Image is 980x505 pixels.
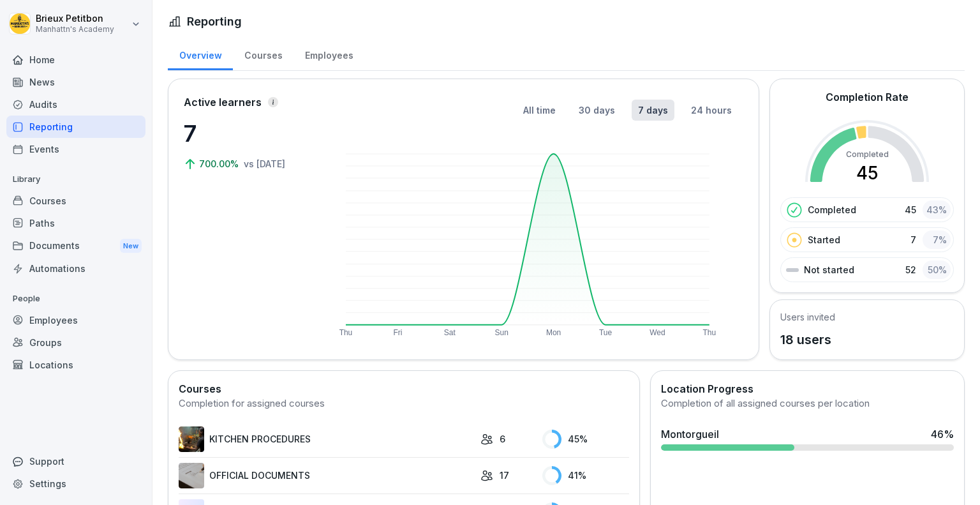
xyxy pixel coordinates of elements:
div: 45 % [542,430,628,449]
p: 52 [905,263,916,276]
p: 45 [905,203,916,216]
p: Manhattn's Academy [36,25,114,34]
p: Started [808,233,840,246]
img: cg5lo66e1g15nr59ub5pszec.png [179,426,204,452]
p: Library [6,169,145,190]
a: Events [6,138,145,160]
a: Courses [233,38,293,70]
div: Support [6,450,145,472]
a: Automations [6,257,145,280]
img: ejac0nauwq8k5t72z492sf9q.png [179,463,204,488]
a: Groups [6,331,145,354]
a: Home [6,49,145,71]
h2: Courses [179,381,629,396]
text: Thu [703,328,716,337]
div: 41 % [542,466,628,485]
p: Active learners [184,94,262,110]
a: Montorgueil46% [656,421,959,456]
p: 7 [910,233,916,246]
a: Paths [6,212,145,234]
text: Tue [599,328,612,337]
p: Brieux Petitbon [36,13,114,24]
div: New [120,239,142,253]
a: Overview [168,38,233,70]
div: Documents [6,234,145,258]
p: People [6,289,145,309]
div: 50 % [923,260,951,279]
text: Fri [394,328,403,337]
button: 7 days [632,100,674,121]
p: 700.00% [199,157,241,170]
div: 7 % [923,230,951,249]
h5: Users invited [780,310,835,324]
p: vs [DATE] [244,157,285,170]
p: 17 [500,469,509,482]
p: 6 [500,432,505,446]
h2: Location Progress [661,381,954,396]
a: DocumentsNew [6,234,145,258]
p: 18 users [780,330,835,349]
div: Completion for assigned courses [179,396,629,411]
text: Sun [495,328,509,337]
h2: Completion Rate [826,89,909,105]
a: Courses [6,190,145,212]
button: 24 hours [685,100,738,121]
text: Thu [339,328,353,337]
button: All time [517,100,562,121]
p: 7 [184,116,311,151]
div: Completion of all assigned courses per location [661,396,954,411]
a: Settings [6,472,145,495]
div: 46 % [931,426,954,442]
text: Sat [444,328,456,337]
a: Employees [6,309,145,331]
a: KITCHEN PROCEDURES [179,426,474,452]
a: Locations [6,354,145,376]
h1: Reporting [187,13,242,30]
a: Reporting [6,116,145,138]
button: 30 days [572,100,621,121]
text: Wed [650,328,665,337]
a: OFFICIAL DOCUMENTS [179,463,474,488]
p: Completed [808,203,856,216]
text: Mon [546,328,561,337]
div: Montorgueil [661,426,719,442]
a: News [6,71,145,93]
a: Employees [293,38,364,70]
p: Not started [804,263,854,276]
a: Audits [6,93,145,116]
div: 43 % [923,200,951,219]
